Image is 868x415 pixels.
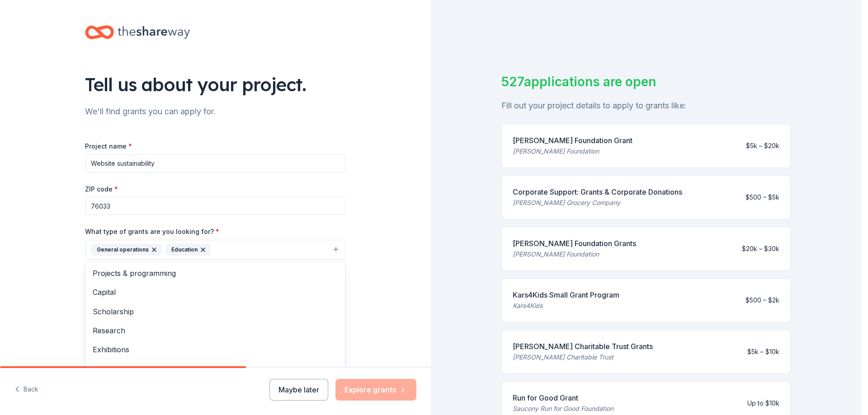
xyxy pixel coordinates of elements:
[93,306,338,317] span: Scholarship
[91,244,162,256] div: General operations
[93,325,338,336] span: Research
[93,267,338,279] span: Projects & programming
[85,240,345,260] button: General operationsEducation
[165,244,211,256] div: Education
[93,363,338,375] span: Conference
[85,261,345,370] div: General operationsEducation
[93,286,338,298] span: Capital
[93,344,338,355] span: Exhibitions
